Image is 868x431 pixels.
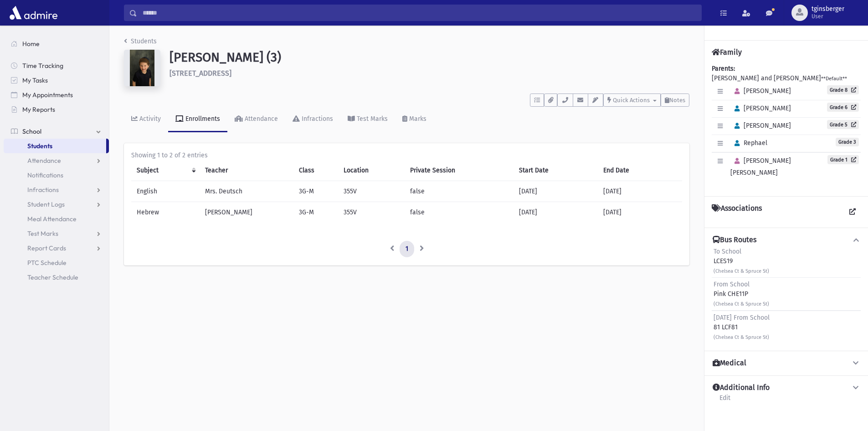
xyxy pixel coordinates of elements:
img: AdmirePro [7,4,60,22]
a: Grade 6 [827,103,859,112]
a: Students [124,37,157,45]
span: [DATE] From School [714,314,770,322]
th: Start Date [514,160,598,181]
div: Infractions [300,115,333,123]
td: Mrs. Deutsch [200,181,293,202]
span: Teacher Schedule [27,273,78,281]
a: Report Cards [4,241,109,255]
span: [PERSON_NAME] [730,87,791,95]
span: [PERSON_NAME] [730,104,791,112]
a: Infractions [285,107,340,132]
td: [DATE] [514,181,598,202]
td: [DATE] [598,202,682,223]
a: Home [4,36,109,51]
input: Search [137,5,701,21]
a: Edit [719,393,731,409]
a: Activity [124,107,168,132]
b: Parents: [712,65,735,73]
div: [PERSON_NAME] and [PERSON_NAME] [712,64,861,189]
th: Location [338,160,405,181]
small: (Chelsea Ct & Spruce St) [714,334,769,340]
div: Test Marks [355,115,388,123]
td: Hebrew [131,202,200,223]
button: Additional Info [712,383,861,393]
div: 81 LCF81 [714,313,770,342]
a: Test Marks [340,107,395,132]
span: Attendance [27,156,61,165]
a: 1 [400,241,414,257]
button: Notes [661,93,689,107]
span: My Appointments [22,91,73,99]
div: Attendance [243,115,278,123]
a: Attendance [227,107,285,132]
a: Test Marks [4,226,109,241]
span: PTC Schedule [27,259,67,267]
div: Pink CHE11P [714,280,769,308]
td: 355V [338,202,405,223]
span: Meal Attendance [27,215,77,223]
h4: Family [712,48,742,57]
h1: [PERSON_NAME] (3) [169,50,689,65]
a: Teacher Schedule [4,270,109,285]
a: Grade 1 [827,155,859,164]
h4: Bus Routes [713,235,756,245]
div: Showing 1 to 2 of 2 entries [131,151,682,160]
span: To School [714,248,741,255]
a: PTC Schedule [4,255,109,270]
a: Enrollments [168,107,227,132]
span: My Reports [22,105,55,114]
th: Private Session [405,160,514,181]
div: LCES19 [714,247,769,275]
span: Students [27,142,52,150]
h4: Medical [713,358,746,368]
a: Meal Attendance [4,212,109,226]
a: Infractions [4,182,109,197]
nav: breadcrumb [124,36,157,50]
small: (Chelsea Ct & Spruce St) [714,301,769,307]
div: Enrollments [184,115,220,123]
span: Student Logs [27,200,65,208]
a: My Appointments [4,88,109,102]
td: English [131,181,200,202]
a: Notifications [4,168,109,182]
h6: [STREET_ADDRESS] [169,69,689,78]
span: Test Marks [27,229,58,238]
td: 355V [338,181,405,202]
span: [PERSON_NAME] [PERSON_NAME] [730,157,791,177]
a: Time Tracking [4,58,109,73]
a: School [4,124,109,139]
span: Infractions [27,186,59,194]
td: [DATE] [514,202,598,223]
td: 3G-M [293,202,338,223]
span: Grade 3 [836,138,859,146]
span: Rephael [730,139,767,147]
button: Medical [712,358,861,368]
a: Students [4,139,106,153]
button: Bus Routes [712,235,861,245]
a: Grade 8 [827,85,859,94]
a: My Reports [4,102,109,117]
th: Subject [131,160,200,181]
span: School [22,127,41,135]
span: tginsberger [812,5,844,13]
a: Attendance [4,153,109,168]
span: User [812,13,844,20]
td: 3G-M [293,181,338,202]
a: View all Associations [844,204,861,220]
td: [DATE] [598,181,682,202]
a: My Tasks [4,73,109,88]
span: Home [22,40,40,48]
span: Report Cards [27,244,66,252]
td: [PERSON_NAME] [200,202,293,223]
a: Grade 5 [827,120,859,129]
span: Quick Actions [613,97,650,104]
td: false [405,202,514,223]
span: My Tasks [22,76,48,84]
div: Marks [407,115,426,123]
button: Quick Actions [603,93,661,107]
h4: Additional Info [713,383,770,393]
span: Notifications [27,171,63,179]
small: (Chelsea Ct & Spruce St) [714,268,769,274]
a: Student Logs [4,197,109,212]
a: Marks [395,107,434,132]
